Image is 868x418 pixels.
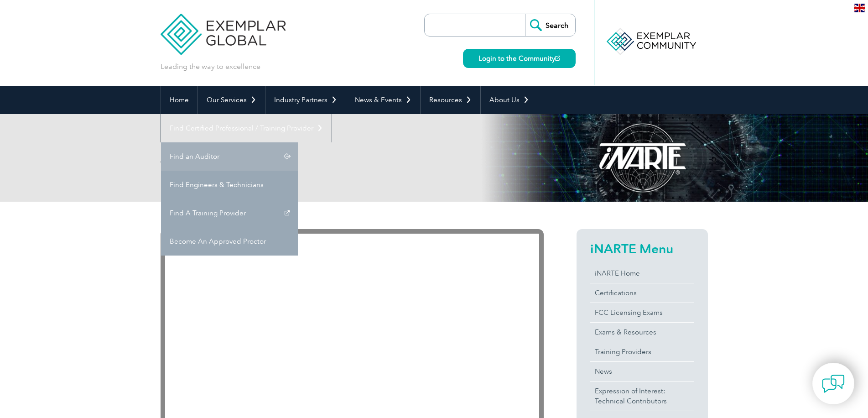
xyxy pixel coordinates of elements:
a: About Us [481,86,538,114]
a: Certifications [590,283,694,303]
a: Training Providers [590,342,694,361]
p: Leading the way to excellence [161,62,260,72]
a: Login to the Community [463,49,576,68]
a: Find Engineers & Technicians [161,171,298,199]
a: Exams & Resources [590,323,694,342]
h2: About iNARTE [161,151,544,165]
a: Find Certified Professional / Training Provider [161,114,332,142]
input: Search [525,14,575,36]
a: Find an Auditor [161,142,298,171]
a: FCC Licensing Exams [590,303,694,322]
a: iNARTE Home [590,264,694,283]
a: Expression of Interest:Technical Contributors [590,381,694,411]
img: en [854,4,865,12]
h2: iNARTE Menu [590,241,694,256]
a: Resources [421,86,480,114]
a: Find A Training Provider [161,199,298,227]
a: Our Services [198,86,265,114]
a: Industry Partners [265,86,346,114]
a: Home [161,86,198,114]
img: contact-chat.png [822,372,845,395]
a: Become An Approved Proctor [161,227,298,256]
a: News [590,362,694,381]
a: News & Events [346,86,420,114]
img: open_square.png [555,56,560,61]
